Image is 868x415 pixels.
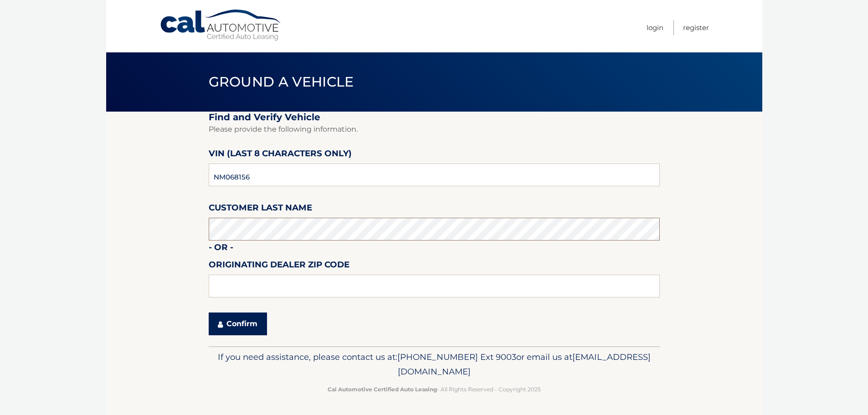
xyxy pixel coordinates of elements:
p: Please provide the following information. [209,123,660,136]
span: Ground a Vehicle [209,73,354,90]
label: Originating Dealer Zip Code [209,258,349,275]
a: Cal Automotive [159,9,282,41]
strong: Cal Automotive Certified Auto Leasing [328,386,437,393]
p: If you need assistance, please contact us at: or email us at [215,350,654,379]
label: VIN (last 8 characters only) [209,147,352,164]
a: Register [683,20,709,35]
button: Confirm [209,313,267,335]
span: [PHONE_NUMBER] Ext 9003 [397,352,516,362]
a: Login [647,20,663,35]
label: Customer Last Name [209,201,312,218]
h2: Find and Verify Vehicle [209,112,660,123]
label: - or - [209,241,233,257]
p: - All Rights Reserved - Copyright 2025 [215,384,654,394]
